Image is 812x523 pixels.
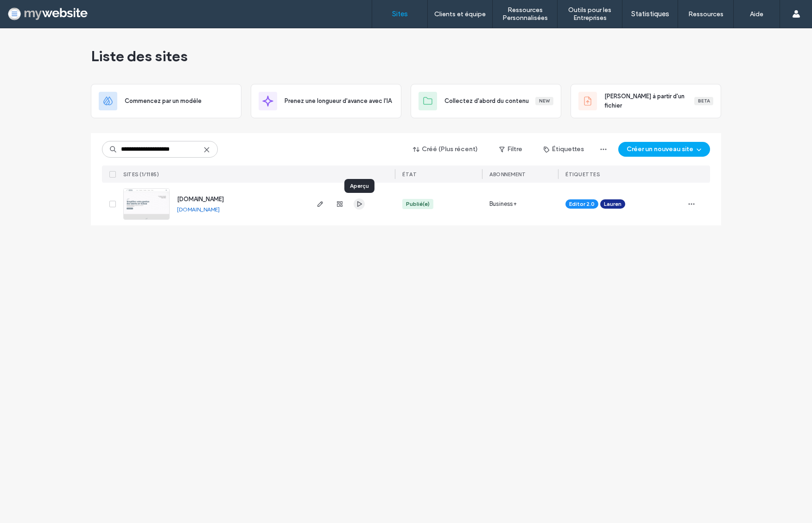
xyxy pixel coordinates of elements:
[411,84,561,118] div: Collectez d'abord du contenuNew
[21,6,40,15] span: Aide
[688,10,723,18] label: Ressources
[535,97,553,105] div: New
[535,142,592,157] button: Étiquettes
[490,142,532,157] button: Filtre
[750,10,763,18] label: Aide
[91,84,241,118] div: Commencez par un modèle
[402,171,417,178] span: ÉTAT
[405,142,486,157] button: Créé (Plus récent)
[392,10,408,18] label: Sites
[177,196,224,203] a: [DOMAIN_NAME]
[251,84,401,118] div: Prenez une longueur d'avance avec l'IA
[434,10,486,18] label: Clients et équipe
[618,142,710,157] button: Créer un nouveau site
[565,171,600,178] span: ÉTIQUETTES
[123,171,159,178] span: SITES (1/1185)
[571,84,721,118] div: [PERSON_NAME] à partir d'un fichierBeta
[493,6,557,22] label: Ressources Personnalisées
[91,47,188,65] span: Liste des sites
[694,97,713,105] div: Beta
[177,206,220,213] a: [DOMAIN_NAME]
[569,200,595,208] span: Editor 2.0
[489,171,526,178] span: Abonnement
[344,179,374,193] div: Aperçu
[489,199,517,209] span: Business+
[604,200,622,208] span: Lauren
[444,96,529,106] span: Collectez d'abord du contenu
[558,6,622,22] label: Outils pour les Entreprises
[285,96,392,106] span: Prenez une longueur d'avance avec l'IA
[604,92,694,110] span: [PERSON_NAME] à partir d'un fichier
[631,10,669,18] label: Statistiques
[406,200,430,208] div: Publié(e)
[125,96,202,106] span: Commencez par un modèle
